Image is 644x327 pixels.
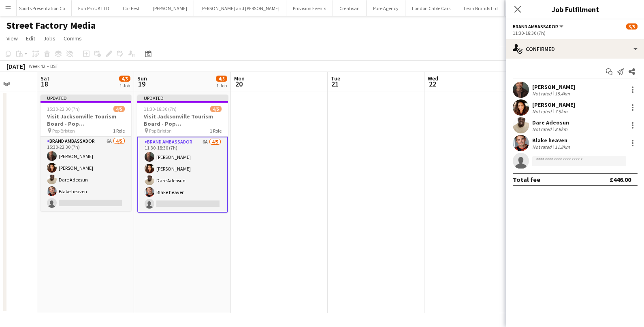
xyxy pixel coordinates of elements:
[6,19,96,32] h1: Street Factory Media
[13,0,72,16] button: Sports Presentation Co
[610,175,631,184] div: £446.00
[113,106,125,112] span: 4/5
[23,33,38,44] a: Edit
[532,91,553,97] div: Not rated
[137,113,228,127] h3: Visit Jacksonville Tourism Board - Pop [GEOGRAPHIC_DATA]
[216,76,227,82] span: 4/5
[52,128,75,134] span: Pop Brixton
[194,0,286,16] button: [PERSON_NAME] and [PERSON_NAME]
[513,30,638,36] div: 11:30-18:30 (7h)
[506,39,644,59] div: Confirmed
[233,79,245,89] span: 20
[41,95,131,101] div: Updated
[532,83,575,91] div: [PERSON_NAME]
[137,137,228,213] app-card-role: Brand Ambassador6A4/511:30-18:30 (7h)[PERSON_NAME][PERSON_NAME]Dare AdeosunBlake heaven
[113,128,125,134] span: 1 Role
[428,75,438,82] span: Wed
[27,63,47,69] span: Week 42
[6,35,18,42] span: View
[505,0,554,16] button: Brand Revolution
[532,126,553,132] div: Not rated
[532,144,553,150] div: Not rated
[532,108,553,114] div: Not rated
[333,0,367,16] button: Creatisan
[41,75,49,82] span: Sat
[41,113,131,127] h3: Visit Jacksonville Tourism Board - Pop [GEOGRAPHIC_DATA]
[210,106,222,112] span: 4/5
[41,95,131,211] app-job-card: Updated15:30-22:30 (7h)4/5Visit Jacksonville Tourism Board - Pop [GEOGRAPHIC_DATA] Pop Brixton1 R...
[553,91,571,97] div: 15.4km
[532,137,571,144] div: Blake heaven
[532,119,569,126] div: Dare Adeosun
[137,95,228,213] app-job-card: Updated11:30-18:30 (7h)4/5Visit Jacksonville Tourism Board - Pop [GEOGRAPHIC_DATA] Pop Brixton1 R...
[626,23,638,30] span: 3/5
[146,0,194,16] button: [PERSON_NAME]
[216,82,227,89] div: 1 Job
[40,33,59,44] a: Jobs
[119,82,130,89] div: 1 Job
[513,23,558,30] span: Brand Ambassador
[60,33,85,44] a: Comms
[367,0,405,16] button: Pure Agency
[3,33,21,44] a: View
[119,76,130,82] span: 4/5
[210,128,222,134] span: 1 Role
[116,0,146,16] button: Car Fest
[331,75,340,82] span: Tue
[553,108,569,114] div: 7.9km
[39,79,49,89] span: 18
[47,106,80,112] span: 15:30-22:30 (7h)
[136,79,147,89] span: 19
[286,0,333,16] button: Provision Events
[6,62,25,70] div: [DATE]
[405,0,457,16] button: London Cable Cars
[144,106,177,112] span: 11:30-18:30 (7h)
[137,95,228,101] div: Updated
[137,75,147,82] span: Sun
[50,63,58,69] div: BST
[26,35,35,42] span: Edit
[234,75,245,82] span: Mon
[513,23,565,30] button: Brand Ambassador
[149,128,172,134] span: Pop Brixton
[513,175,540,184] div: Total fee
[506,4,644,15] h3: Job Fulfilment
[532,101,575,108] div: [PERSON_NAME]
[330,79,340,89] span: 21
[457,0,505,16] button: Lean Brands Ltd
[553,126,569,132] div: 8.9km
[426,79,438,89] span: 22
[43,35,55,42] span: Jobs
[72,0,116,16] button: Fun Pro UK LTD
[553,144,571,150] div: 11.8km
[64,35,82,42] span: Comms
[41,137,131,211] app-card-role: Brand Ambassador6A4/515:30-22:30 (7h)[PERSON_NAME][PERSON_NAME]Dare AdeosunBlake heaven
